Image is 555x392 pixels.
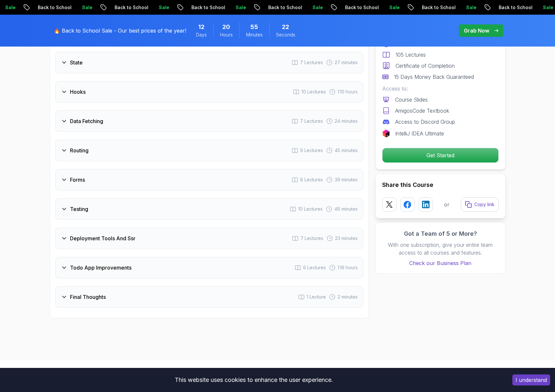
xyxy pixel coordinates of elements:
p: Sale [306,4,327,11]
p: Sale [76,4,97,11]
p: Back to School [32,4,76,11]
h3: Data Fetching [70,117,103,125]
span: 12 Days [198,22,204,32]
button: Get Started [382,148,499,163]
p: Back to School [416,4,460,11]
p: Certificate of Completion [395,62,455,70]
p: 🔥 Back to School Sale - Our best prices of the year! [54,27,186,35]
span: 8 Lectures [300,176,323,183]
p: Get Started [382,148,498,162]
span: 24 minutes [335,118,358,124]
button: Copy link [461,197,499,212]
button: Routing9 Lectures 45 minutes [55,140,363,161]
p: Sale [460,4,481,11]
span: 46 minutes [334,206,358,212]
span: 1.10 hours [338,89,358,95]
button: Todo App Improvements6 Lectures 1.19 hours [55,257,363,278]
h3: Routing [70,147,89,154]
span: 23 minutes [335,235,358,242]
button: Testing10 Lectures 46 minutes [55,198,363,220]
a: Check our Business Plan [382,259,499,267]
h3: Forms [70,176,85,184]
span: Days [196,32,207,38]
h3: Testing [70,205,88,213]
span: 7 Lectures [300,118,323,124]
span: 10 Lectures [298,206,323,212]
h3: Todo App Improvements [70,264,132,272]
button: Final Thoughts1 Lecture 2 minutes [55,286,363,308]
span: 1.19 hours [338,264,358,271]
p: Access to: [382,85,499,92]
h3: Got a Team of 5 or More? [382,229,499,238]
span: 22 Seconds [282,22,289,32]
h3: Hooks [70,88,86,96]
p: or [444,201,450,208]
p: Sale [153,4,173,11]
p: With one subscription, give your entire team access to all courses and features. [382,241,499,257]
span: 9 Lectures [300,147,323,154]
button: Accept cookies [512,374,550,385]
div: This website uses cookies to enhance the user experience. [5,373,503,387]
p: Sale [383,4,404,11]
p: AmigosCode Textbook [395,107,449,115]
h3: Deployment Tools And Ssr [70,234,135,242]
button: Deployment Tools And Ssr7 Lectures 23 minutes [55,228,363,249]
p: Back to School [339,4,383,11]
h3: Final Thoughts [70,293,106,301]
p: Back to School [108,4,153,11]
span: Seconds [276,32,295,38]
p: 15 Days Money Back Guaranteed [394,73,474,81]
p: Back to School [262,4,306,11]
span: 2 minutes [338,294,358,300]
p: IntelliJ IDEA Ultimate [395,130,444,137]
p: Course Slides [395,96,428,104]
span: 27 minutes [335,59,358,66]
span: 7 Lectures [300,235,323,242]
h3: State [70,59,83,66]
span: 39 minutes [335,176,358,183]
p: Grab Now [464,27,489,35]
h2: Share this Course [382,180,499,189]
span: 45 minutes [335,147,358,154]
button: State7 Lectures 27 minutes [55,52,363,73]
button: Forms8 Lectures 39 minutes [55,169,363,190]
span: 55 Minutes [250,22,258,32]
p: Sale [229,4,250,11]
span: 6 Lectures [303,264,326,271]
span: 20 Hours [222,22,230,32]
span: Minutes [246,32,263,38]
button: Data Fetching7 Lectures 24 minutes [55,110,363,132]
button: Hooks10 Lectures 1.10 hours [55,81,363,103]
span: Hours [220,32,233,38]
p: 105 Lectures [395,51,426,59]
span: 1 Lecture [307,294,326,300]
img: jetbrains logo [382,130,390,137]
p: Access to Discord Group [395,118,455,126]
p: Back to School [185,4,229,11]
span: 10 Lectures [301,89,326,95]
span: 7 Lectures [300,59,323,66]
p: Copy link [474,201,494,208]
p: Back to School [493,4,537,11]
